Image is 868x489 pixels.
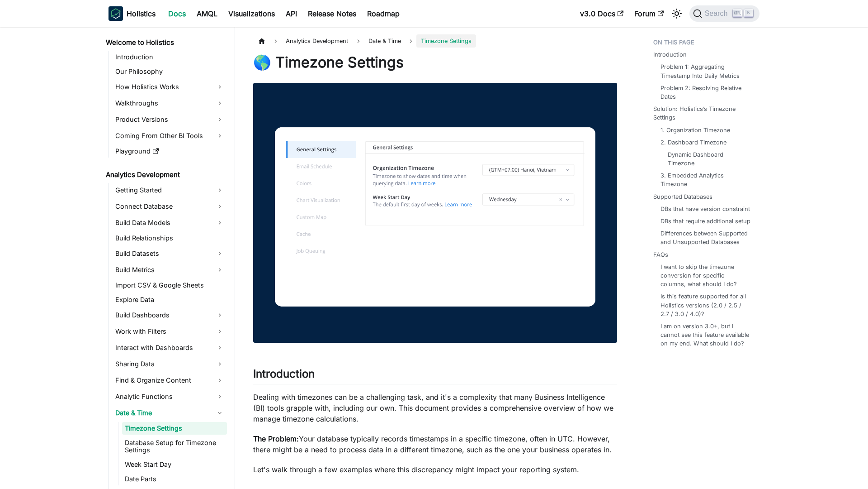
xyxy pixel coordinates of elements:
a: Interact with Dashboards [113,340,227,355]
a: Introduction [113,51,227,63]
a: DBs that have version constraint [660,205,750,213]
h2: Introduction [253,367,617,384]
b: Holistics [127,8,156,19]
a: Getting Started [113,183,227,197]
a: Welcome to Holistics [103,36,227,49]
a: Week Start Day [122,458,227,471]
a: HolisticsHolistics [108,6,156,21]
span: Analytics Development [281,34,353,48]
a: Import CSV & Google Sheets [113,279,227,292]
span: Timezone Settings [416,34,476,48]
a: Supported Databases [653,192,712,201]
a: 3. Embedded Analytics Timezone [660,171,750,188]
kbd: K [744,9,753,17]
a: Sharing Data [113,357,227,371]
a: Problem 1: Aggregating Timestamp Into Daily Metrics [660,62,750,80]
nav: Breadcrumbs [253,34,617,48]
a: Release Notes [302,6,362,21]
a: Product Versions [113,112,227,127]
a: I want to skip the timezone conversion for specific columns, what should I do? [660,263,750,289]
a: Forum [629,6,669,21]
a: Explore Data [113,293,227,306]
a: Differences between Supported and Unsupported Databases [660,229,750,246]
a: 2. Dashboard Timezone [660,138,726,147]
p: Dealing with timezones can be a challenging task, and it's a complexity that many Business Intell... [253,392,617,424]
a: Date & Time [113,406,227,420]
a: Is this feature supported for all Holistics versions (2.0 / 2.5 / 2.7 / 3.0 / 4.0)? [660,292,750,318]
a: Find & Organize Content [113,373,227,388]
a: API [280,6,302,21]
h1: 🌎 Timezone Settings [253,53,617,72]
a: Build Data Models [113,216,227,230]
button: Switch between dark and light mode (currently light mode) [670,6,684,21]
a: Analytics Development [103,168,227,181]
p: Your database typically records timestamps in a specific timezone, often in UTC. However, there m... [253,433,617,455]
a: I am on version 3.0+, but I cannot see this feature available on my end. What should I do? [660,322,750,348]
a: Database Setup for Timezone Settings [122,436,227,456]
button: Search (Ctrl+K) [689,5,759,22]
nav: Docs sidebar [99,27,235,489]
a: Dynamic Dashboard Timezone [668,150,747,168]
a: How Holistics Works [113,80,227,94]
a: Solution: Holistics’s Timezone Settings [653,105,754,122]
a: Docs [163,6,191,21]
a: Visualizations [223,6,280,21]
p: Let's walk through a few examples where this discrepancy might impact your reporting system. [253,464,617,475]
a: Build Relationships [113,232,227,244]
a: Our Philosophy [113,65,227,78]
a: Work with Filters [113,324,227,339]
a: Connect Database [113,199,227,214]
a: AMQL [191,6,223,21]
a: Build Dashboards [113,308,227,322]
a: Date Parts [122,473,227,485]
a: Roadmap [362,6,405,21]
span: Date & Time [364,34,406,48]
span: Search [702,10,733,18]
a: Build Datasets [113,246,227,261]
a: v3.0 Docs [575,6,629,21]
a: DBs that require additional setup [660,217,750,225]
a: Timezone Settings [122,422,227,435]
a: Analytic Functions [113,389,227,404]
a: 1. Organization Timezone [660,126,730,134]
a: Walkthroughs [113,96,227,110]
a: Coming From Other BI Tools [113,129,227,143]
a: Build Metrics [113,263,227,277]
img: Holistics [108,6,123,21]
a: Problem 2: Resolving Relative Dates [660,84,750,101]
strong: The Problem: [253,434,299,443]
a: FAQs [653,250,668,259]
a: Home page [253,34,270,48]
a: Introduction [653,50,687,59]
a: Playground [113,145,227,158]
